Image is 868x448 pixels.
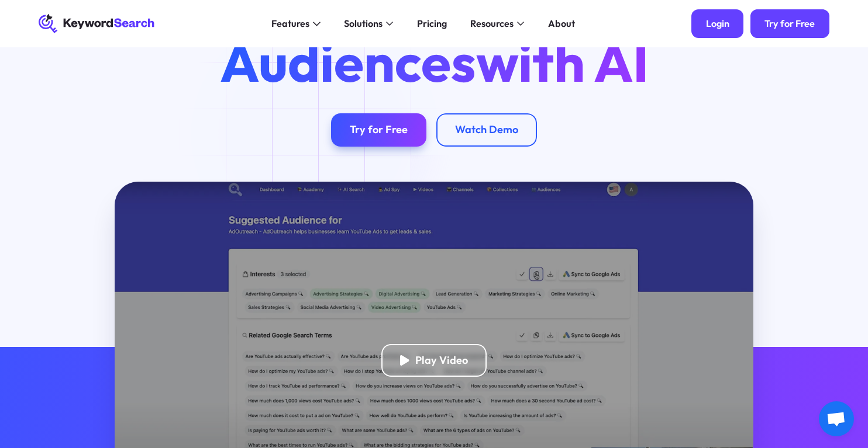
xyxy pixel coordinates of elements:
a: Conversa aberta [819,401,854,436]
a: Pricing [409,14,453,33]
a: Try for Free [331,113,427,147]
span: with AI [476,27,649,96]
div: Play Video [415,354,468,367]
div: Try for Free [764,18,815,29]
div: Features [271,16,309,30]
div: Login [706,18,729,29]
a: Try for Free [750,9,829,38]
a: Login [691,9,743,38]
div: Watch Demo [455,123,518,137]
div: Pricing [417,16,447,30]
div: Solutions [344,16,383,30]
div: About [548,16,575,30]
div: Try for Free [350,123,408,137]
div: Resources [470,16,514,30]
a: About [541,14,582,33]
